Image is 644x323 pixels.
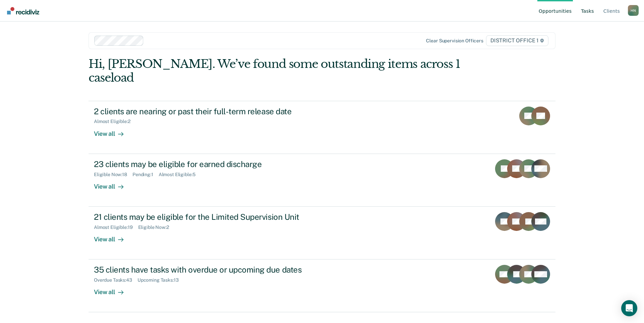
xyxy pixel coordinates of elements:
div: Almost Eligible : 19 [94,225,138,230]
div: View all [94,124,131,137]
div: Overdue Tasks : 43 [94,277,138,283]
div: 23 clients may be eligible for earned discharge [94,159,329,169]
div: Open Intercom Messenger [621,300,637,316]
a: 23 clients may be eligible for earned dischargeEligible Now:18Pending:1Almost Eligible:5View all [89,154,555,207]
div: View all [94,230,131,243]
img: Recidiviz [7,7,39,14]
a: 21 clients may be eligible for the Limited Supervision UnitAlmost Eligible:19Eligible Now:2View all [89,207,555,259]
span: DISTRICT OFFICE 1 [486,35,548,46]
div: Almost Eligible : 5 [159,172,201,177]
div: Upcoming Tasks : 13 [138,277,184,283]
div: Eligible Now : 2 [138,225,174,230]
div: Hi, [PERSON_NAME]. We’ve found some outstanding items across 1 caseload [89,57,462,85]
div: Eligible Now : 18 [94,172,132,177]
div: View all [94,177,131,190]
div: 2 clients are nearing or past their full-term release date [94,107,329,116]
div: Almost Eligible : 2 [94,119,136,124]
div: Pending : 1 [132,172,159,177]
div: 21 clients may be eligible for the Limited Supervision Unit [94,212,329,222]
a: 35 clients have tasks with overdue or upcoming due datesOverdue Tasks:43Upcoming Tasks:13View all [89,259,555,312]
div: 35 clients have tasks with overdue or upcoming due dates [94,265,329,275]
a: 2 clients are nearing or past their full-term release dateAlmost Eligible:2View all [89,101,555,154]
div: View all [94,283,131,296]
button: Profile dropdown button [628,5,639,16]
div: Clear supervision officers [426,38,483,44]
div: H N [628,5,639,16]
